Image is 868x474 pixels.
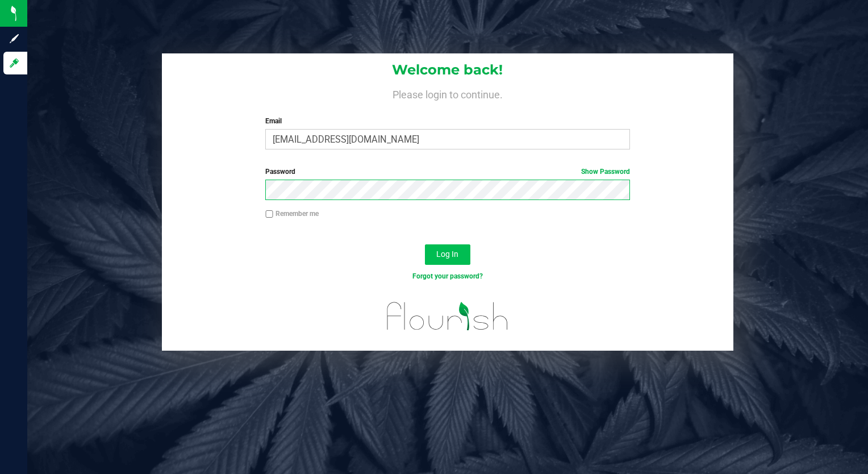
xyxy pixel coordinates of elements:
[162,86,734,100] h4: Please login to continue.
[412,272,483,280] a: Forgot your password?
[436,250,458,259] span: Log In
[265,209,319,219] label: Remember me
[162,63,734,77] h1: Welcome back!
[9,33,20,44] inline-svg: Sign up
[265,168,295,176] span: Password
[581,168,630,176] a: Show Password
[265,210,273,218] input: Remember me
[9,57,20,69] inline-svg: Log in
[265,116,629,126] label: Email
[376,293,519,339] img: flourish_logo.svg
[425,244,470,265] button: Log In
